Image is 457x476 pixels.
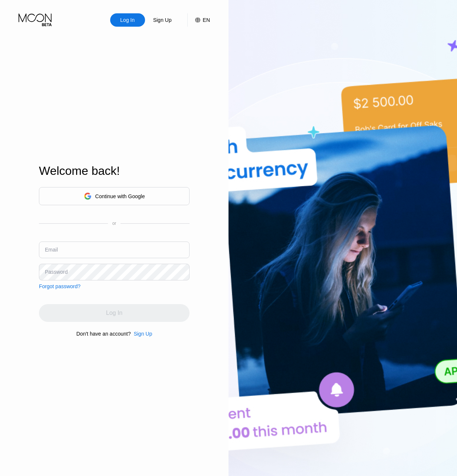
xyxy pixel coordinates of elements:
[131,331,152,337] div: Sign Up
[119,16,135,24] div: Log In
[145,13,180,27] div: Sign Up
[134,331,152,337] div: Sign Up
[187,13,210,27] div: EN
[95,193,145,199] div: Continue with Google
[112,221,116,226] div: or
[76,331,131,337] div: Don't have an account?
[110,13,145,27] div: Log In
[203,17,210,23] div: EN
[39,283,80,289] div: Forgot password?
[39,164,190,178] div: Welcome back!
[39,187,190,205] div: Continue with Google
[45,247,58,253] div: Email
[152,16,172,24] div: Sign Up
[45,269,68,275] div: Password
